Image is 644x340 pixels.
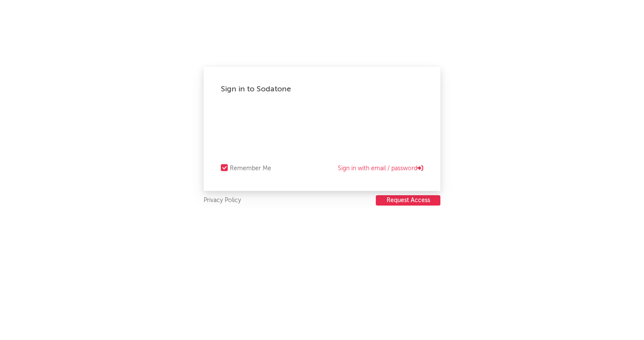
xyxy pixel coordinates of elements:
[376,195,440,206] button: Request Access
[338,163,423,174] a: Sign in with email / password
[376,195,440,206] a: Request Access
[204,195,241,206] a: Privacy Policy
[221,84,423,94] div: Sign in to Sodatone
[230,163,271,174] div: Remember Me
